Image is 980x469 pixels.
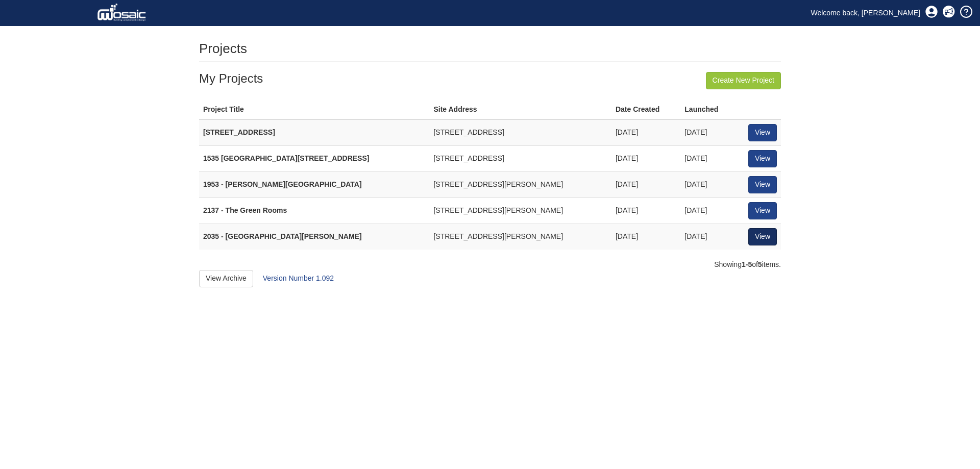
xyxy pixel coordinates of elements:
[429,198,611,224] td: [STREET_ADDRESS][PERSON_NAME]
[680,171,736,198] td: [DATE]
[203,180,362,188] strong: 1953 - [PERSON_NAME][GEOGRAPHIC_DATA]
[611,145,680,171] td: [DATE]
[203,154,369,162] strong: 1535 [GEOGRAPHIC_DATA][STREET_ADDRESS]
[263,274,334,282] a: Version Number 1.092
[758,260,762,268] b: 5
[203,206,287,214] strong: 2137 - The Green Rooms
[748,202,777,219] a: View
[680,145,736,171] td: [DATE]
[429,119,611,145] td: [STREET_ADDRESS]
[97,3,149,23] img: logo_white.png
[199,101,429,119] th: Project Title
[611,224,680,249] td: [DATE]
[742,260,752,268] b: 1-5
[429,224,611,249] td: [STREET_ADDRESS][PERSON_NAME]
[203,232,362,240] strong: 2035 - [GEOGRAPHIC_DATA][PERSON_NAME]
[680,119,736,145] td: [DATE]
[611,198,680,224] td: [DATE]
[748,176,777,193] a: View
[199,72,781,85] h3: My Projects
[680,101,736,119] th: Launched
[680,224,736,249] td: [DATE]
[203,128,275,136] strong: [STREET_ADDRESS]
[680,198,736,224] td: [DATE]
[429,171,611,198] td: [STREET_ADDRESS][PERSON_NAME]
[748,124,777,141] a: View
[199,270,253,287] a: View Archive
[199,260,781,270] div: Showing of items.
[611,119,680,145] td: [DATE]
[706,72,781,89] a: Create New Project
[611,101,680,119] th: Date Created
[611,171,680,198] td: [DATE]
[429,145,611,171] td: [STREET_ADDRESS]
[429,101,611,119] th: Site Address
[748,228,777,245] a: View
[748,150,777,167] a: View
[803,5,928,20] a: Welcome back, [PERSON_NAME]
[199,41,247,56] h1: Projects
